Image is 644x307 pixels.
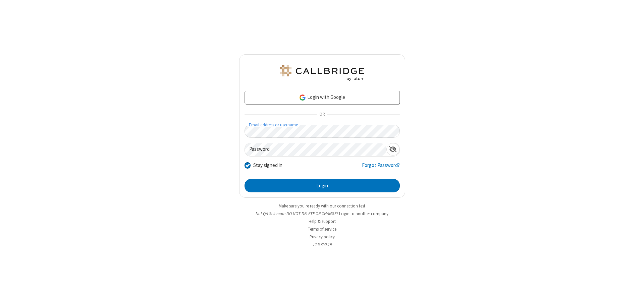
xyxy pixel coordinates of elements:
a: Terms of service [308,226,336,232]
a: Login with Google [245,91,400,104]
input: Email address or username [245,125,400,138]
button: Login [245,179,400,192]
a: Help & support [309,219,336,224]
button: Login to another company [339,210,388,217]
label: Stay signed in [253,162,282,169]
img: QA Selenium DO NOT DELETE OR CHANGE [278,65,366,81]
a: Forgot Password? [362,162,400,174]
a: Privacy policy [310,234,335,240]
span: OR [317,110,327,119]
li: v2.6.350.19 [239,241,405,248]
div: Show password [386,143,399,156]
input: Password [245,143,386,156]
a: Make sure you're ready with our connection test [279,203,365,209]
img: google-icon.png [299,94,306,101]
li: Not QA Selenium DO NOT DELETE OR CHANGE? [239,210,405,217]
